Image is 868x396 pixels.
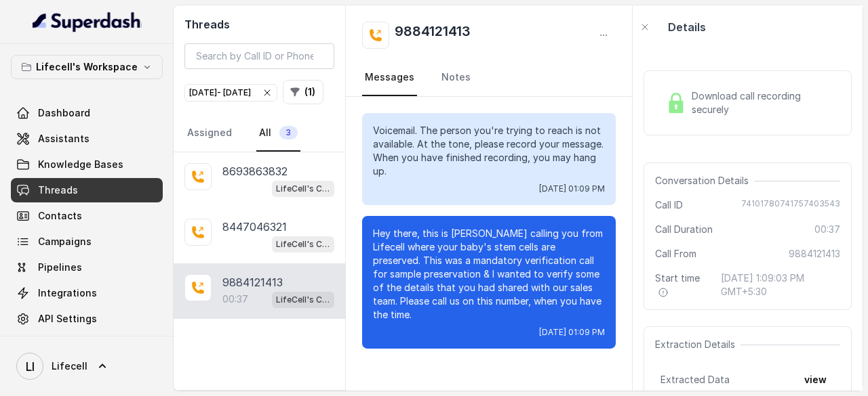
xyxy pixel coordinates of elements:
[38,312,97,326] span: API Settings
[439,60,473,96] a: Notes
[184,43,334,69] input: Search by Call ID or Phone Number
[38,235,92,248] span: Campaigns
[222,292,248,306] p: 00:37
[222,274,283,290] p: 9884121413
[184,115,334,152] nav: Tabs
[11,127,163,151] a: Assistants
[276,182,330,196] p: LifeCell's Call Assistant
[655,174,754,188] span: Conversation Details
[11,101,163,125] a: Dashboard
[38,183,78,197] span: Threads
[655,223,713,236] span: Call Duration
[184,115,235,152] a: Assigned
[655,271,710,299] span: Start time
[279,126,298,139] span: 3
[52,359,87,373] span: Lifecell
[38,286,97,300] span: Integrations
[655,338,741,351] span: Extraction Details
[660,373,730,387] span: Extracted Data
[11,347,163,385] a: Lifecell
[11,152,163,177] a: Knowledge Bases
[11,255,163,280] a: Pipelines
[38,132,90,146] span: Assistants
[11,55,163,79] button: Lifecell's Workspace
[11,204,163,228] a: Contacts
[721,271,840,299] span: [DATE] 1:09:03 PM GMT+5:30
[276,238,330,251] p: LifeCell's Call Assistant
[741,198,840,212] span: 74101780741757403543
[362,60,417,96] a: Messages
[11,229,163,254] a: Campaigns
[539,183,605,194] span: [DATE] 01:09 PM
[692,89,835,116] span: Download call recording securely
[11,307,163,331] a: API Settings
[33,11,142,32] img: light.svg
[395,22,471,49] h2: 9884121413
[276,293,330,307] p: LifeCell's Call Assistant
[539,327,605,338] span: [DATE] 01:09 PM
[222,219,287,235] p: 8447046321
[666,93,686,113] img: Lock Icon
[38,261,82,274] span: Pipelines
[11,281,163,305] a: Integrations
[668,19,706,35] p: Details
[283,80,323,104] button: (1)
[11,178,163,202] a: Threads
[256,115,300,152] a: All3
[655,198,683,212] span: Call ID
[362,60,616,96] nav: Tabs
[373,227,605,322] p: Hey there, this is [PERSON_NAME] calling you from Lifecell where your baby's stem cells are prese...
[38,209,82,223] span: Contacts
[184,84,277,102] button: [DATE]- [DATE]
[38,158,123,171] span: Knowledge Bases
[814,223,840,236] span: 00:37
[796,368,835,392] button: view
[373,124,605,178] p: Voicemail. The person you're trying to reach is not available. At the tone, please record your me...
[38,106,90,120] span: Dashboard
[26,359,35,374] text: LI
[655,247,696,261] span: Call From
[222,163,288,179] p: 8693863832
[189,86,273,100] div: [DATE] - [DATE]
[184,16,334,32] h2: Threads
[36,59,138,75] p: Lifecell's Workspace
[789,247,840,261] span: 9884121413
